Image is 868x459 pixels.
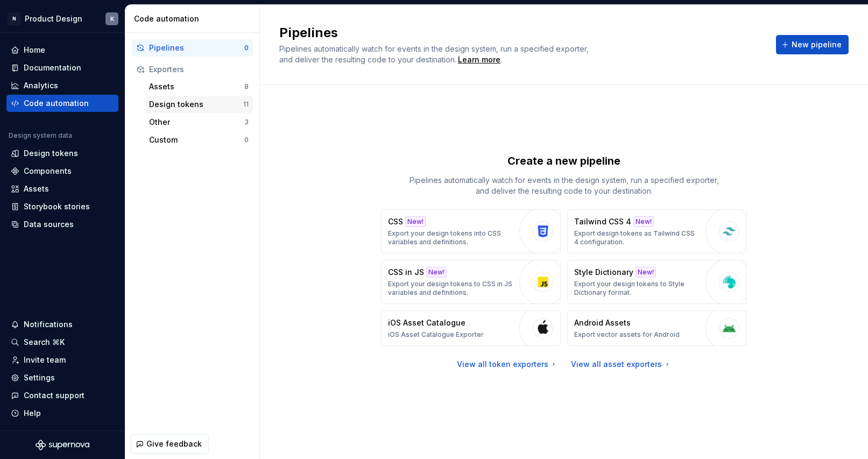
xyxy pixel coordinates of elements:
[6,145,118,162] a: Design tokens
[36,440,89,450] svg: Supernova Logo
[567,310,747,346] button: Android AssetsExport vector assets for Android
[25,13,82,24] div: Product Design
[6,180,118,197] a: Assets
[388,216,403,227] p: CSS
[574,216,631,227] p: Tailwind CSS 4
[6,316,118,333] button: Notifications
[279,44,591,64] span: Pipelines automatically watch for events in the design system, run a specified exporter, and deli...
[145,114,253,131] button: Other3
[24,372,55,383] div: Settings
[279,24,763,41] h2: Pipelines
[149,117,244,128] div: Other
[24,62,81,73] div: Documentation
[633,216,654,227] div: New!
[6,351,118,369] a: Invite team
[9,131,72,140] div: Design system data
[388,317,465,328] p: iOS Asset Catalogue
[132,39,253,57] button: Pipelines0
[24,219,74,230] div: Data sources
[574,267,633,278] p: Style Dictionary
[243,100,249,109] div: 11
[24,355,66,365] div: Invite team
[24,390,84,401] div: Contact support
[457,359,558,370] a: View all token exporters
[24,98,89,109] div: Code automation
[24,337,65,348] div: Search ⌘K
[145,96,253,113] button: Design tokens11
[388,280,514,297] p: Export your design tokens to CSS in JS variables and definitions.
[6,95,118,112] a: Code automation
[244,82,249,91] div: 8
[145,78,253,95] button: Assets8
[388,330,484,339] p: iOS Asset Catalogue Exporter
[405,216,426,227] div: New!
[2,7,123,30] button: NProduct DesignK
[6,334,118,351] button: Search ⌘K
[6,41,118,59] a: Home
[574,330,680,339] p: Export vector assets for Android
[574,280,700,297] p: Export your design tokens to Style Dictionary format.
[244,136,249,144] div: 0
[149,99,243,110] div: Design tokens
[381,310,561,346] button: iOS Asset CatalogueiOS Asset Catalogue Exporter
[6,59,118,76] a: Documentation
[6,405,118,422] button: Help
[567,260,747,304] button: Style DictionaryNew!Export your design tokens to Style Dictionary format.
[110,15,114,23] div: K
[574,317,631,328] p: Android Assets
[149,64,249,75] div: Exporters
[149,81,244,92] div: Assets
[388,229,514,246] p: Export your design tokens into CSS variables and definitions.
[388,267,424,278] p: CSS in JS
[8,12,20,25] div: N
[149,135,244,145] div: Custom
[6,163,118,180] a: Components
[6,77,118,94] a: Analytics
[381,209,561,253] button: CSSNew!Export your design tokens into CSS variables and definitions.
[426,267,447,278] div: New!
[24,80,58,91] div: Analytics
[24,166,72,176] div: Components
[567,209,747,253] button: Tailwind CSS 4New!Export design tokens as Tailwind CSS 4 configuration.
[24,319,73,330] div: Notifications
[636,267,656,278] div: New!
[381,260,561,304] button: CSS in JSNew!Export your design tokens to CSS in JS variables and definitions.
[6,387,118,404] button: Contact support
[146,439,202,449] span: Give feedback
[6,216,118,233] a: Data sources
[24,45,45,55] div: Home
[24,183,49,194] div: Assets
[145,131,253,149] button: Custom0
[456,56,502,64] span: .
[24,408,41,419] div: Help
[507,153,620,168] p: Create a new pipeline
[131,434,209,454] button: Give feedback
[24,148,78,159] div: Design tokens
[134,13,255,24] div: Code automation
[244,44,249,52] div: 0
[403,175,725,196] p: Pipelines automatically watch for events in the design system, run a specified exporter, and deli...
[776,35,849,54] button: New pipeline
[574,229,700,246] p: Export design tokens as Tailwind CSS 4 configuration.
[149,43,244,53] div: Pipelines
[792,39,842,50] span: New pipeline
[6,369,118,386] a: Settings
[6,198,118,215] a: Storybook stories
[458,54,500,65] a: Learn more
[571,359,672,370] a: View all asset exporters
[24,201,90,212] div: Storybook stories
[244,118,249,126] div: 3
